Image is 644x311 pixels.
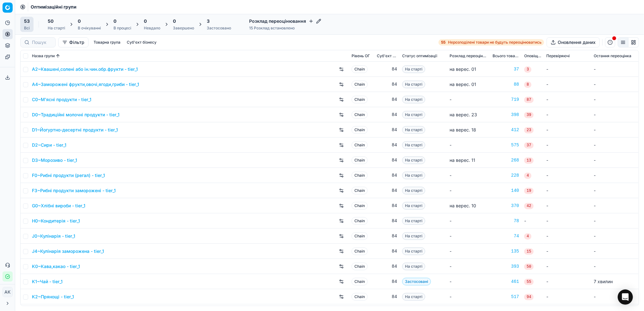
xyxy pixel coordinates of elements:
[450,203,476,208] span: на верес. 10
[546,53,570,58] span: Перевіряючі
[447,229,490,244] td: -
[447,168,490,183] td: -
[493,66,519,72] div: 37
[32,263,80,270] a: K0~Кава,какао - tier_1
[58,37,89,47] button: Фільтр
[352,187,368,194] span: Chain
[524,97,534,103] span: 87
[493,157,519,163] a: 268
[493,96,519,103] div: 719
[522,213,544,229] td: -
[402,126,425,134] span: На старті
[493,81,519,88] div: 88
[544,168,591,183] td: -
[447,213,490,229] td: -
[447,137,490,153] td: -
[450,157,475,163] span: на верес. 11
[544,213,591,229] td: -
[524,203,534,209] span: 42
[402,111,425,119] span: На старті
[32,81,139,88] a: A4~Заморожені фрукти,овочі,ягоди,гриби - tier_1
[352,263,368,270] span: Chain
[450,127,476,132] span: на верес. 18
[441,40,445,45] strong: 55
[377,127,397,133] div: 84
[591,213,639,229] td: -
[493,127,519,133] div: 412
[377,157,397,163] div: 84
[591,183,639,198] td: -
[524,188,534,194] span: 19
[447,259,490,274] td: -
[32,39,52,46] input: Пошук
[493,53,519,58] span: Всього товарів
[450,112,477,117] span: на верес. 23
[493,218,519,224] a: 78
[402,53,437,58] span: Статус оптимізації
[78,26,101,31] div: В очікуванні
[352,217,368,225] span: Chain
[32,157,77,163] a: D3~Морозиво - tier_1
[594,279,613,284] span: 7 хвилин
[493,263,519,270] a: 393
[447,274,490,289] td: -
[591,198,639,213] td: -
[32,53,55,58] span: Назва групи
[352,156,368,164] span: Chain
[32,172,105,179] a: F0~Рибні продукти (регал) - tier_1
[591,122,639,137] td: -
[450,82,476,87] span: на верес. 01
[524,53,541,58] span: Оповіщення
[32,233,75,239] a: J0~Кулінарія - tier_1
[377,66,397,72] div: 84
[493,248,519,254] a: 135
[447,183,490,198] td: -
[524,82,531,88] span: 8
[493,112,519,118] a: 398
[249,18,321,24] h4: Розклад переоцінювання
[493,294,519,300] a: 517
[377,53,397,58] span: Суб'єкт бізнесу
[31,4,77,10] span: Оптимізаційні групи
[524,248,534,255] span: 15
[32,66,138,72] a: A2~Квашені,солені або ін.чин.обр.фрукти - tier_1
[402,217,425,225] span: На старті
[524,233,531,240] span: 4
[544,77,591,92] td: -
[32,203,85,209] a: G0~Хлібні вироби - tier_1
[377,248,397,254] div: 84
[402,81,425,88] span: На старті
[113,18,116,24] span: 0
[618,290,633,305] div: Open Intercom Messenger
[402,293,425,301] span: На старті
[544,229,591,244] td: -
[493,187,519,194] div: 140
[402,65,425,73] span: На старті
[24,18,30,24] span: 53
[493,233,519,239] a: 74
[402,202,425,210] span: На старті
[591,153,639,168] td: -
[544,244,591,259] td: -
[447,92,490,107] td: -
[544,122,591,137] td: -
[32,248,104,254] a: J4~Кулінарія заморожена - tier_1
[352,141,368,149] span: Chain
[524,157,534,164] span: 13
[377,233,397,239] div: 84
[377,263,397,270] div: 84
[207,26,231,31] div: Застосовано
[544,153,591,168] td: -
[352,96,368,103] span: Chain
[544,92,591,107] td: -
[493,278,519,285] div: 461
[524,279,534,285] span: 55
[352,126,368,134] span: Chain
[547,37,600,47] button: Оновлення даних
[352,65,368,73] span: Chain
[32,187,116,194] a: F3~Рибні продукти заморожені - tier_1
[448,40,542,45] span: Нерозподілені товари не будуть переоцінюватись
[524,173,531,179] span: 4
